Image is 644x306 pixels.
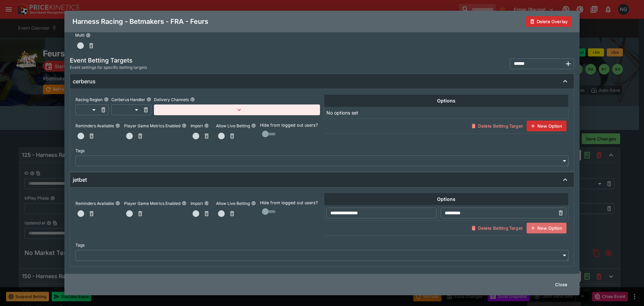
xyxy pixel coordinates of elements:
button: Racing Region [104,97,109,102]
h5: Event Betting Targets [70,56,147,64]
td: No options set [324,107,569,119]
p: Import [191,201,203,206]
p: Player Game Metrics Enabled [124,123,180,129]
th: Options [324,95,569,107]
p: Delivery Channels [154,97,189,102]
button: Cerberus Handler [147,97,151,102]
p: Tags [75,148,85,154]
h6: cerberus [73,78,96,85]
p: Player Game Metrics Enabled [124,201,180,206]
button: Delivery Channels [190,97,195,102]
p: Tags [75,242,85,248]
button: Player Game Metrics Enabled [182,123,186,128]
span: Event settings for specific betting targets [70,64,147,71]
p: Reminders Available [75,123,114,129]
button: New Option [527,121,567,131]
button: Reminders Available [115,201,120,206]
button: Import [204,201,209,206]
button: Delete Betting Target [467,223,526,233]
p: Multi [75,32,85,38]
button: Player Game Metrics Enabled [182,201,186,206]
button: Close [551,279,572,290]
button: Delete Betting Target [467,121,526,131]
button: Delete Overlay [526,16,572,27]
button: Allow Live Betting [251,123,256,128]
h4: Harness Racing - Betmakers - FRA - Feurs [72,17,208,26]
button: Allow Live Betting [251,201,256,206]
p: Cerberus Handler [111,97,145,102]
p: Import [191,123,203,129]
p: Allow Live Betting [216,201,250,206]
button: Import [204,123,209,128]
button: Reminders Available [115,123,120,128]
button: New Option [527,223,567,233]
p: Allow Live Betting [216,123,250,129]
p: Racing Region [75,97,103,102]
p: Hide from logged out users? [260,200,320,206]
th: Options [324,193,569,206]
button: Multi [86,33,91,38]
p: Hide from logged out users? [260,122,320,129]
p: Reminders Available [75,201,114,206]
h6: jetbet [73,176,87,183]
